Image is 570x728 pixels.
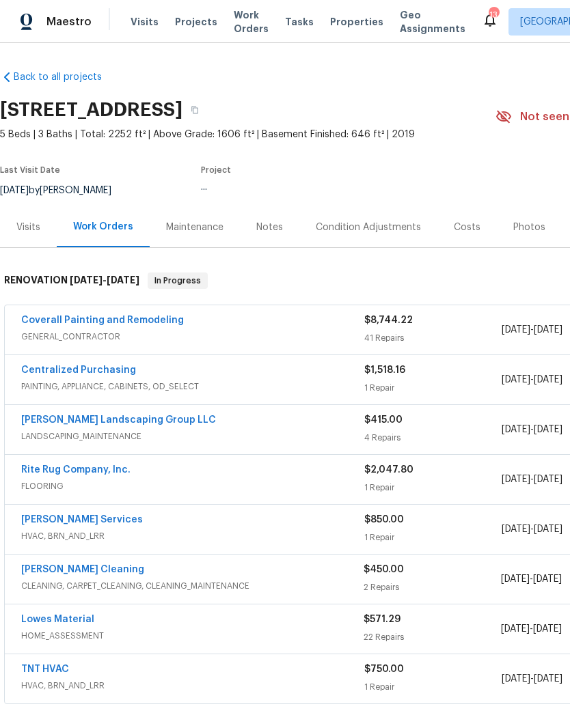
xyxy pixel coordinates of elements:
[364,531,502,544] div: 1 Repair
[330,15,383,29] span: Properties
[364,465,413,475] span: $2,047.80
[4,272,139,289] h6: RENOVATION
[21,316,184,325] a: Coverall Painting and Remodeling
[534,425,562,434] span: [DATE]
[501,622,562,636] span: -
[502,475,530,484] span: [DATE]
[70,275,103,285] span: [DATE]
[364,331,502,345] div: 41 Repairs
[502,425,530,434] span: [DATE]
[364,664,404,674] span: $750.00
[364,630,500,644] div: 22 Repairs
[201,166,231,174] span: Project
[364,365,405,375] span: $1,518.16
[21,479,364,493] span: FLOORING
[364,415,403,425] span: $415.00
[21,515,143,524] a: [PERSON_NAME] Services
[166,221,223,234] div: Maintenance
[21,380,364,393] span: PAINTING, APPLIANCE, CABINETS, OD_SELECT
[534,524,562,534] span: [DATE]
[21,579,364,593] span: CLEANING, CARPET_CLEANING, CLEANING_MAINTENANCE
[149,274,206,288] span: In Progress
[175,15,217,29] span: Projects
[21,615,94,624] a: Lowes Material
[502,522,562,536] span: -
[131,15,159,29] span: Visits
[256,221,283,234] div: Notes
[364,565,404,574] span: $450.00
[285,17,314,27] span: Tasks
[234,8,269,36] span: Work Orders
[533,574,562,584] span: [DATE]
[502,423,562,436] span: -
[489,8,498,22] div: 13
[502,325,530,335] span: [DATE]
[454,221,480,234] div: Costs
[21,430,364,443] span: LANDSCAPING_MAINTENANCE
[364,580,500,594] div: 2 Repairs
[21,629,364,643] span: HOME_ASSESSMENT
[400,8,465,36] span: Geo Assignments
[364,680,502,694] div: 1 Repair
[182,98,207,122] button: Copy Address
[501,572,562,586] span: -
[21,565,144,574] a: [PERSON_NAME] Cleaning
[21,330,364,344] span: GENERAL_CONTRACTOR
[201,182,463,192] div: ...
[21,415,216,425] a: [PERSON_NAME] Landscaping Group LLC
[534,375,562,384] span: [DATE]
[534,475,562,484] span: [DATE]
[46,15,92,29] span: Maestro
[364,615,401,624] span: $571.29
[364,431,502,445] div: 4 Repairs
[70,275,139,285] span: -
[364,381,502,395] div: 1 Repair
[16,221,40,234] div: Visits
[73,220,133,234] div: Work Orders
[316,221,421,234] div: Condition Adjustments
[364,515,404,524] span: $850.00
[21,365,136,375] a: Centralized Purchasing
[502,473,562,486] span: -
[501,624,530,634] span: [DATE]
[502,674,530,684] span: [DATE]
[534,325,562,335] span: [DATE]
[21,465,131,475] a: Rite Rug Company, Inc.
[502,672,562,686] span: -
[364,481,502,494] div: 1 Repair
[502,375,530,384] span: [DATE]
[21,679,364,692] span: HVAC, BRN_AND_LRR
[533,624,562,634] span: [DATE]
[502,524,530,534] span: [DATE]
[364,316,413,325] span: $8,744.22
[534,674,562,684] span: [DATE]
[107,275,139,285] span: [DATE]
[502,323,562,337] span: -
[502,373,562,387] span: -
[21,664,69,674] a: TNT HVAC
[513,221,545,234] div: Photos
[501,574,530,584] span: [DATE]
[21,529,364,543] span: HVAC, BRN_AND_LRR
